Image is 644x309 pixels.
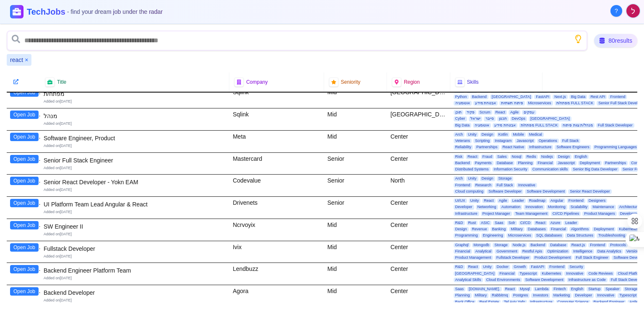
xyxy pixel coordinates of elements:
span: Leader [563,221,579,225]
span: Infrastructure as Code [567,278,608,282]
span: Postgres [512,293,530,298]
span: Backend [454,161,472,165]
span: Seniority [341,79,361,85]
span: SQL databases [535,233,564,238]
span: אבטחת מידע [473,101,498,106]
div: Lendbuzz [229,263,324,285]
span: Financial [549,227,568,232]
span: Growth [512,265,527,269]
span: Typescript [518,271,538,276]
span: Lambda [533,287,551,291]
span: Rest API [589,95,607,99]
span: Information Security [492,167,529,172]
div: Sqlink [229,86,324,108]
span: Full Stack [561,139,581,143]
span: Real Estate [478,300,501,304]
span: Rabbitmq [490,293,510,298]
span: Node.js [511,243,527,247]
span: Region [404,79,420,85]
span: Deployment [578,161,602,165]
h1: TechJobs [27,6,163,18]
span: אוטומציה [454,101,472,106]
span: Risk [454,154,465,159]
div: SW Engineer II [44,222,226,231]
span: Company [246,79,267,85]
span: Database [495,161,515,165]
span: Unity [466,132,478,137]
span: Design [454,227,469,232]
span: Kubernetes [540,271,563,276]
div: Mid [324,285,387,307]
span: - find your dream job under the radar [67,8,163,15]
div: Added on [DATE] [44,99,226,104]
span: Military [473,293,489,298]
span: React [482,198,496,203]
div: Added on [DATE] [44,254,226,259]
span: Senior Big Data Developer [571,167,619,172]
span: R&D [454,265,465,269]
span: React [504,287,517,291]
div: Mid [324,108,387,130]
span: Financial [454,249,472,254]
span: Saas [493,221,505,225]
span: Cyber [454,116,467,121]
span: Marketing [552,293,572,298]
span: Medical [527,132,544,137]
span: Rust [467,221,478,225]
span: Innovative [564,271,585,276]
span: Planning [454,293,472,298]
span: פקיד [465,110,476,115]
span: Full Stack Engineer [574,255,610,260]
div: Senior [324,197,387,219]
span: Microservices [506,233,533,238]
div: Software Engineer, Product [44,134,226,142]
span: Data Analytics [596,249,623,254]
div: Center [387,153,450,175]
div: Center [387,131,450,152]
span: Infrastructure [529,300,554,304]
span: Docker [495,265,511,269]
span: Maintenance [591,205,616,209]
span: Kubernetes [617,227,640,232]
span: [DOMAIN_NAME]. [467,287,502,291]
button: Open Job [10,88,39,97]
div: [GEOGRAPHIC_DATA] [387,108,450,130]
span: Infrastructure [454,211,479,216]
span: Angular [549,198,565,203]
span: Redis [525,154,538,159]
button: Open Job [10,199,39,207]
span: Next.js [553,95,568,99]
span: Architecture [618,205,641,209]
span: Innovative [517,183,537,188]
span: Databases [526,227,548,232]
span: Frontend [548,265,566,269]
span: Government [495,249,519,254]
button: Open Job [10,221,39,229]
span: Fraud [481,154,494,159]
span: Engineering [481,233,505,238]
span: Veterans [454,139,472,143]
span: Deployment [592,227,615,232]
span: Back Office [454,300,476,304]
span: אוטומציה [473,123,491,128]
span: React [466,154,479,159]
span: Senior React Developer [568,189,612,194]
span: Startup [587,287,602,291]
div: Agora [229,285,324,307]
span: Frontend [608,95,627,99]
span: Backend Engineer [592,300,626,304]
button: User menu [626,3,641,18]
span: Sales [496,154,509,159]
div: 80 results [594,34,637,47]
span: Operations [537,139,559,143]
span: Product Managers [582,211,617,216]
div: Meta [229,131,324,152]
span: Innovation [524,205,545,209]
div: Ncrvoyix [229,219,324,241]
span: Full Stack [495,183,515,188]
span: Programming Languages [593,145,639,149]
span: סייבר [484,116,496,121]
span: Military [509,227,525,232]
span: ASIC [479,221,491,225]
span: מפתח/ת FULL STACK [519,123,560,128]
